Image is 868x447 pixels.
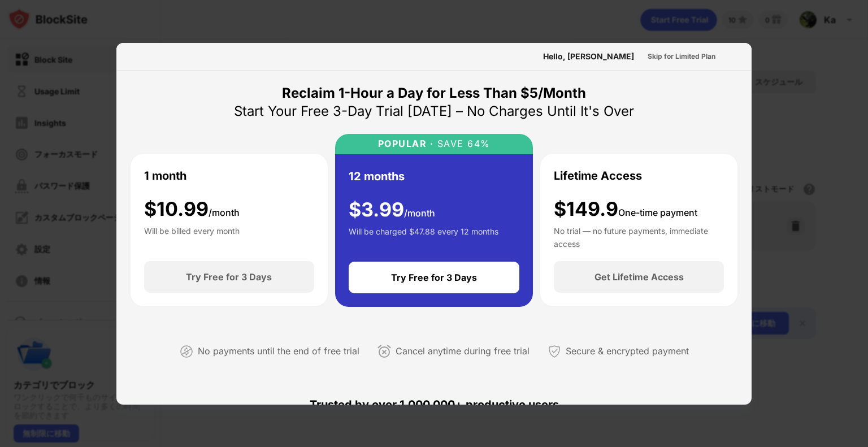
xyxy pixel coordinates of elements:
span: /month [404,207,435,219]
div: SAVE 64% [433,138,491,149]
div: 12 months [349,168,405,185]
div: Will be billed every month [144,225,240,248]
div: Try Free for 3 Days [391,272,477,283]
div: 1 month [144,167,186,184]
div: Try Free for 3 Days [186,271,272,283]
img: not-paying [180,345,193,358]
div: $149.9 [554,198,697,221]
img: secured-payment [548,345,561,358]
div: $ 3.99 [349,198,435,222]
div: No trial — no future payments, immediate access [554,225,724,248]
div: Lifetime Access [554,167,642,184]
span: /month [209,207,240,218]
div: Will be charged $47.88 every 12 months [349,225,498,248]
div: Cancel anytime during free trial [396,343,530,359]
div: Trusted by over 1,000,000+ productive users [130,377,738,432]
div: POPULAR · [378,138,434,149]
div: Secure & encrypted payment [566,343,689,359]
div: Reclaim 1-Hour a Day for Less Than $5/Month [282,84,586,102]
div: No payments until the end of free trial [198,343,359,359]
div: Start Your Free 3-Day Trial [DATE] – No Charges Until It's Over [234,102,634,120]
img: cancel-anytime [377,345,391,358]
div: Get Lifetime Access [594,271,684,283]
div: Hello, [PERSON_NAME] [543,52,634,61]
span: One-time payment [618,207,697,218]
div: Skip for Limited Plan [648,51,715,62]
div: $ 10.99 [144,198,240,221]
